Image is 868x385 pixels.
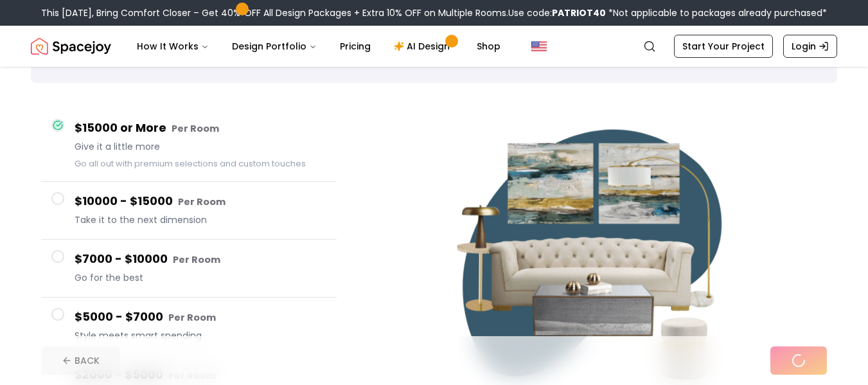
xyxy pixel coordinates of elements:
[508,6,606,19] span: Use code:
[31,33,111,59] a: Spacejoy
[222,33,327,59] button: Design Portfolio
[75,140,326,153] span: Give it a little more
[531,39,547,54] img: United States
[173,253,220,266] small: Per Room
[384,33,464,59] a: AI Design
[75,119,326,138] h4: $15000 or More
[41,182,337,240] button: $10000 - $15000 Per RoomTake it to the next dimension
[41,298,337,355] button: $5000 - $7000 Per RoomStyle meets smart spending
[178,195,226,208] small: Per Room
[172,122,219,135] small: Per Room
[552,6,606,19] b: PATRIOT40
[75,192,326,211] h4: $10000 - $15000
[783,35,837,58] a: Login
[31,26,837,67] nav: Global
[127,33,511,59] nav: Main
[75,250,326,269] h4: $7000 - $10000
[41,6,827,19] div: This [DATE], Bring Comfort Closer – Get 40% OFF All Design Packages + Extra 10% OFF on Multiple R...
[466,33,511,59] a: Shop
[75,213,326,226] span: Take it to the next dimension
[330,33,381,59] a: Pricing
[127,33,219,59] button: How It Works
[41,240,337,298] button: $7000 - $10000 Per RoomGo for the best
[41,109,337,182] button: $15000 or More Per RoomGive it a little moreGo all out with premium selections and custom touches
[75,329,326,342] span: Style meets smart spending
[31,33,111,59] img: Spacejoy Logo
[75,158,306,169] small: Go all out with premium selections and custom touches
[75,308,326,327] h4: $5000 - $7000
[606,6,827,19] span: *Not applicable to packages already purchased*
[674,35,773,58] a: Start Your Project
[75,271,326,284] span: Go for the best
[168,311,216,324] small: Per Room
